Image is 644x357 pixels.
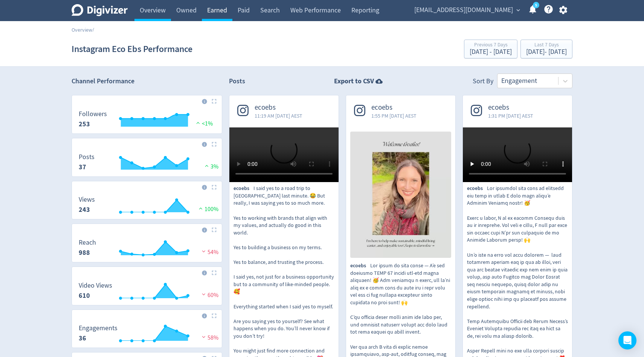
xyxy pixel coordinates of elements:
dt: Posts [79,153,95,161]
img: Placeholder [212,99,217,104]
span: / [92,26,94,33]
img: positive-performance.svg [203,163,211,169]
strong: 243 [79,205,90,214]
a: 5 [533,2,539,8]
span: ecoebs [233,185,253,192]
span: 54% [200,248,218,256]
img: Placeholder [212,142,217,147]
img: positive-performance.svg [194,120,202,126]
span: ecoebs [371,103,417,112]
span: 3% [203,163,218,170]
span: expand_more [515,7,522,14]
a: Overview [72,26,92,33]
dt: Engagements [79,324,118,332]
strong: 988 [79,248,90,257]
button: Last 7 Days[DATE]- [DATE] [520,40,572,58]
span: ecoebs [467,185,487,192]
dt: Followers [79,110,107,118]
text: 5 [535,3,537,8]
strong: 37 [79,162,86,172]
img: negative-performance.svg [200,291,208,297]
button: [EMAIL_ADDRESS][DOMAIN_NAME] [412,4,522,16]
h2: Channel Performance [72,77,222,86]
span: 60% [200,291,218,299]
span: 1:55 PM [DATE] AEST [371,112,417,120]
svg: Followers 253 [75,110,219,130]
span: 11:19 AM [DATE] AEST [255,112,302,120]
span: <1% [194,120,213,127]
svg: Engagements 36 [75,325,219,345]
img: Placeholder [212,227,217,232]
div: Sort By [473,77,493,88]
svg: Video Views 610 [75,282,219,302]
span: 1:31 PM [DATE] AEST [488,112,533,120]
strong: Export to CSV [334,77,374,86]
span: 58% [200,334,218,342]
div: [DATE] - [DATE] [526,49,567,55]
button: Previous 7 Days[DATE] - [DATE] [464,40,517,58]
div: Previous 7 Days [470,42,512,49]
span: 100% [197,205,218,213]
span: ecoebs [350,262,370,270]
svg: Posts 37 [75,153,219,173]
dt: Views [79,195,95,204]
img: negative-performance.svg [200,334,208,340]
div: Open Intercom Messenger [618,331,636,349]
dt: Video Views [79,281,112,290]
span: ecoebs [255,103,302,112]
strong: 253 [79,120,90,129]
h2: Posts [229,77,245,88]
img: Placeholder [212,313,217,318]
img: Placeholder [212,270,217,275]
span: [EMAIL_ADDRESS][DOMAIN_NAME] [414,4,513,16]
img: negative-performance.svg [200,248,208,254]
h1: Instagram Eco Ebs Performance [72,37,192,61]
img: You heard it here first — I’m now offering FREE 30 minute low-tox video consults! 🥳 Get yourself ... [350,132,451,258]
img: positive-performance.svg [197,205,204,211]
div: Last 7 Days [526,42,567,49]
svg: Reach 988 [75,239,219,259]
strong: 36 [79,334,86,343]
div: [DATE] - [DATE] [470,49,512,55]
svg: Views 243 [75,196,219,216]
dt: Reach [79,238,96,247]
img: Placeholder [212,185,217,190]
strong: 610 [79,291,90,300]
span: ecoebs [488,103,533,112]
